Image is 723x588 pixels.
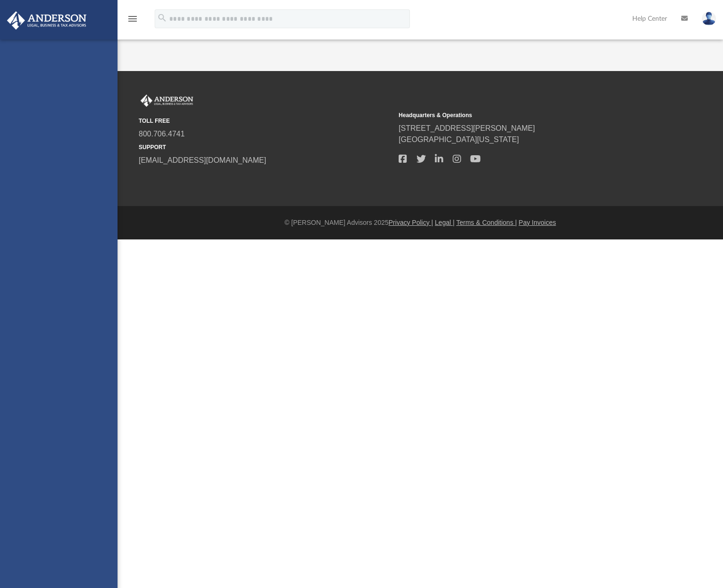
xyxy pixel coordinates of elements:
a: Terms & Conditions | [456,219,517,226]
img: Anderson Advisors Platinum Portal [139,95,195,107]
div: © [PERSON_NAME] Advisors 2025 [118,218,723,228]
img: User Pic [702,12,716,25]
a: [GEOGRAPHIC_DATA][US_STATE] [399,135,519,143]
i: menu [127,13,138,24]
a: menu [127,18,138,24]
img: Anderson Advisors Platinum Portal [4,11,89,30]
a: [EMAIL_ADDRESS][DOMAIN_NAME] [139,156,266,164]
a: [STREET_ADDRESS][PERSON_NAME] [399,124,535,132]
i: search [157,13,167,23]
small: SUPPORT [139,143,392,151]
small: Headquarters & Operations [399,111,652,119]
small: TOLL FREE [139,117,392,125]
a: Legal | [435,219,455,226]
a: 800.706.4741 [139,130,185,138]
a: Pay Invoices [519,219,556,226]
a: Privacy Policy | [389,219,433,226]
